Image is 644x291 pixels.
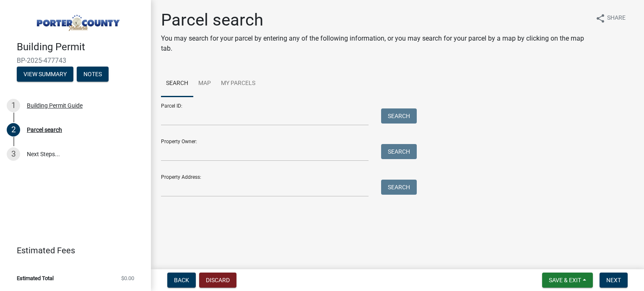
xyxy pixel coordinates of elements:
button: Notes [77,67,109,82]
span: Next [606,277,621,283]
div: Building Permit Guide [27,103,83,108]
wm-modal-confirm: Notes [77,71,109,78]
button: shareShare [589,10,632,26]
div: 1 [7,99,20,112]
i: share [595,13,605,23]
a: Estimated Fees [7,242,138,259]
a: Map [193,70,216,97]
h4: Building Permit [17,41,144,53]
button: Save & Exit [542,273,593,288]
h1: Parcel search [161,10,588,30]
img: Porter County, Indiana [17,9,138,32]
div: 2 [7,123,20,136]
span: $0.00 [121,276,134,281]
wm-modal-confirm: Summary [17,71,73,78]
button: Back [167,273,196,288]
a: Search [161,70,193,97]
button: Search [381,108,417,124]
span: Estimated Total [17,276,54,281]
button: Search [381,180,417,195]
span: Back [174,277,189,283]
button: Search [381,144,417,159]
a: My Parcels [216,70,260,97]
button: Next [600,273,628,288]
div: 3 [7,147,20,161]
span: Save & Exit [549,277,581,283]
button: View Summary [17,67,73,82]
span: BP-2025-477743 [17,57,134,64]
div: Parcel search [27,127,62,133]
span: Share [607,13,626,23]
button: Discard [199,273,236,288]
p: You may search for your parcel by entering any of the following information, or you may search fo... [161,33,588,54]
